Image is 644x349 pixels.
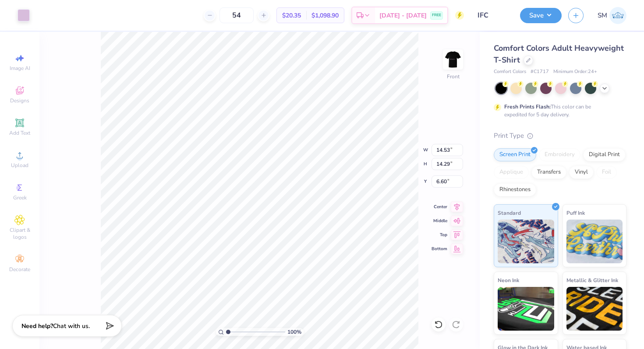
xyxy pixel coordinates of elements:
[498,276,519,285] span: Neon Ink
[432,12,441,18] span: FREE
[566,208,585,217] span: Puff Ink
[494,43,624,65] span: Comfort Colors Adult Heavyweight T-Shirt
[432,204,447,210] span: Center
[432,246,447,252] span: Bottom
[498,220,554,263] img: Standard
[596,166,617,179] div: Foil
[539,148,580,161] div: Embroidery
[583,148,626,161] div: Digital Print
[566,220,623,263] img: Puff Ink
[531,166,566,179] div: Transfers
[53,322,90,330] span: Chat with us.
[504,103,612,119] div: This color can be expedited for 5 day delivery.
[311,11,339,20] span: $1,098.90
[494,183,536,196] div: Rhinestones
[566,287,623,331] img: Metallic & Glitter Ink
[4,227,35,241] span: Clipart & logos
[9,266,30,273] span: Decorate
[494,166,529,179] div: Applique
[432,218,447,224] span: Middle
[9,129,30,136] span: Add Text
[553,68,597,76] span: Minimum Order: 24 +
[219,7,254,23] input: – –
[447,73,460,80] div: Front
[566,276,618,285] span: Metallic & Glitter Ink
[504,103,551,110] strong: Fresh Prints Flash:
[13,194,27,201] span: Greek
[10,97,29,104] span: Designs
[609,7,626,24] img: Sharlize Moayedi
[21,322,53,330] strong: Need help?
[531,68,549,76] span: # C1717
[282,11,301,20] span: $20.35
[444,51,462,68] img: Front
[498,287,554,331] img: Neon Ink
[598,7,626,24] a: SM
[494,131,626,141] div: Print Type
[432,232,447,238] span: Top
[569,166,594,179] div: Vinyl
[471,7,513,24] input: Untitled Design
[494,68,526,76] span: Comfort Colors
[520,8,562,23] button: Save
[598,10,607,21] span: SM
[494,148,536,161] div: Screen Print
[379,11,427,20] span: [DATE] - [DATE]
[498,208,521,217] span: Standard
[10,65,30,72] span: Image AI
[11,162,28,169] span: Upload
[287,328,301,336] span: 100 %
